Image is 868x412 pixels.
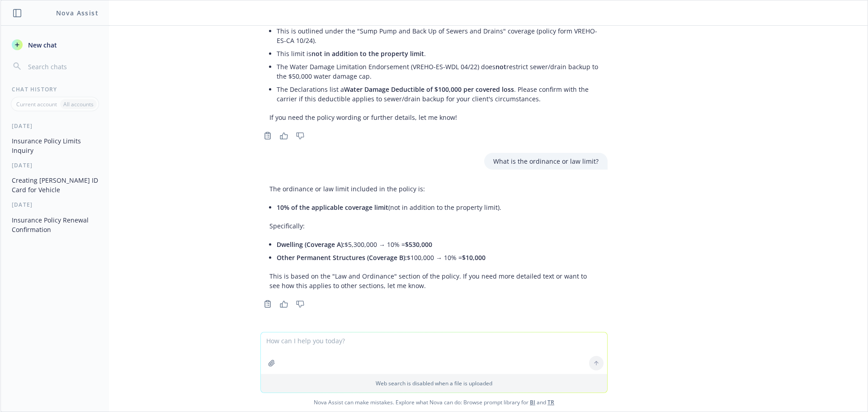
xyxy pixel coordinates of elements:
button: Thumbs down [293,298,307,310]
span: Nova Assist can make mistakes. Explore what Nova can do: Browse prompt library for and [4,393,864,412]
li: The Water Damage Limitation Endorsement (VREHO-ES-WDL 04/22) does restrict sewer/drain backup to ... [277,60,599,83]
input: Search chats [26,60,98,73]
li: The Declarations list a . Please confirm with the carrier if this deductible applies to sewer/dra... [277,83,599,105]
p: What is the ordinance or law limit? [493,156,599,166]
span: Other Permanent Structures (Coverage B): [277,253,407,262]
p: Current account [16,100,57,108]
button: Insurance Policy Limits Inquiry [8,133,102,158]
p: Specifically: [269,221,599,231]
svg: Copy to clipboard [264,300,272,308]
div: [DATE] [1,201,109,208]
li: (not in addition to the property limit). [277,201,599,214]
span: Dwelling (Coverage A): [277,240,344,249]
button: Thumbs down [293,129,307,142]
li: This is outlined under the "Sump Pump and Back Up of Sewers and Drains" coverage (policy form VRE... [277,24,599,47]
p: The ordinance or law limit included in the policy is: [269,184,599,194]
div: [DATE] [1,161,109,169]
p: All accounts [63,100,94,108]
p: If you need the policy wording or further details, let me know! [269,113,599,122]
span: 10% of the applicable coverage limit [277,203,388,212]
span: not [495,62,506,71]
span: Water Damage Deductible of $100,000 per covered loss [344,85,514,94]
li: This limit is . [277,47,599,60]
button: Creating [PERSON_NAME] ID Card for Vehicle [8,173,102,197]
h1: Nova Assist [56,8,99,18]
div: Chat History [1,85,109,93]
span: $530,000 [405,240,432,249]
li: $5,300,000 → 10% = [277,238,599,251]
div: [DATE] [1,122,109,130]
span: New chat [26,40,57,50]
button: Insurance Policy Renewal Confirmation [8,213,102,237]
p: This is based on the "Law and Ordinance" section of the policy. If you need more detailed text or... [269,271,599,290]
a: TR [547,398,554,406]
li: $100,000 → 10% = [277,251,599,264]
a: BI [530,398,535,406]
span: not in addition to the property limit [311,49,424,58]
p: Web search is disabled when a file is uploaded [266,379,602,387]
span: $10,000 [462,253,486,262]
button: New chat [8,37,102,53]
svg: Copy to clipboard [264,132,272,140]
